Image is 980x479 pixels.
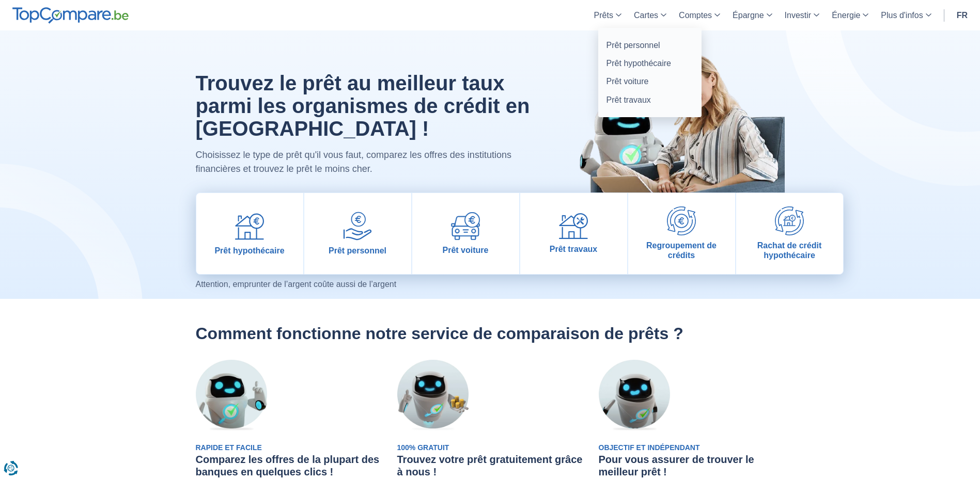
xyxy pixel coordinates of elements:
[602,91,697,109] a: Prêt travaux
[397,443,449,452] span: 100% Gratuit
[599,360,670,431] img: Objectif et Indépendant
[196,148,533,176] p: Choisissez le type de prêt qu'il vous faut, comparez les offres des institutions financières et t...
[196,72,533,140] h1: Trouvez le prêt au meilleur taux parmi les organismes de crédit en [GEOGRAPHIC_DATA] !
[196,453,382,478] h3: Comparez les offres de la plupart des banques en quelques clics !
[632,241,731,260] span: Regroupement de crédits
[559,213,588,239] img: Prêt travaux
[599,443,700,452] span: Objectif et Indépendant
[599,453,785,478] h3: Pour vous assurer de trouver le meilleur prêt !
[412,193,519,274] a: Prêt voiture
[557,30,785,229] img: image-hero
[343,212,372,241] img: Prêt personnel
[775,206,804,235] img: Rachat de crédit hypothécaire
[235,212,264,241] img: Prêt hypothécaire
[214,246,284,256] span: Prêt hypothécaire
[602,54,697,72] a: Prêt hypothécaire
[196,324,785,343] h2: Comment fonctionne notre service de comparaison de prêts ?
[602,72,697,90] a: Prêt voiture
[304,193,411,274] a: Prêt personnel
[196,360,267,431] img: Rapide et Facile
[196,443,262,452] span: Rapide et Facile
[397,453,583,478] h3: Trouvez votre prêt gratuitement grâce à nous !
[329,246,386,256] span: Prêt personnel
[397,360,469,431] img: 100% Gratuit
[740,241,839,260] span: Rachat de crédit hypothécaire
[667,206,696,235] img: Regroupement de crédits
[628,193,735,274] a: Regroupement de crédits
[550,244,598,254] span: Prêt travaux
[520,193,627,274] a: Prêt travaux
[443,245,489,255] span: Prêt voiture
[451,212,480,240] img: Prêt voiture
[736,193,843,274] a: Rachat de crédit hypothécaire
[196,193,303,274] a: Prêt hypothécaire
[602,36,697,54] a: Prêt personnel
[12,7,129,24] img: TopCompare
